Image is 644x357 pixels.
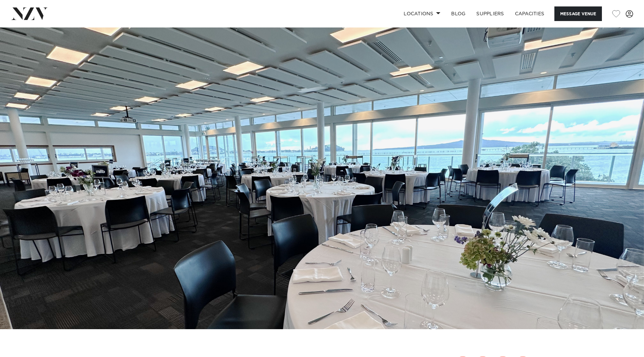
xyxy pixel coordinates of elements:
a: SUPPLIERS [471,6,509,21]
img: nzv-logo.png [11,7,48,20]
a: Locations [398,6,446,21]
a: BLOG [446,6,471,21]
a: Capacities [510,6,550,21]
button: Message Venue [554,6,602,21]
